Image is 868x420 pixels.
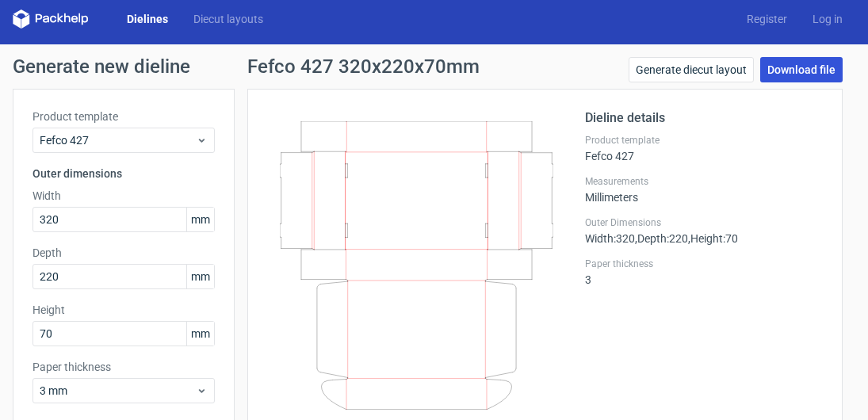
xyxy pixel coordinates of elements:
[186,265,214,288] span: mm
[181,11,276,27] a: Diecut layouts
[585,175,823,188] label: Measurements
[40,132,196,148] span: Fefco 427
[33,245,215,261] label: Depth
[33,109,215,124] label: Product template
[13,57,855,76] h1: Generate new dieline
[629,57,754,82] a: Generate diecut layout
[585,175,823,204] div: Millimeters
[585,258,823,270] label: Paper thickness
[186,322,214,346] span: mm
[760,57,843,82] a: Download file
[585,134,823,162] div: Fefco 427
[33,302,215,318] label: Height
[33,166,215,181] h3: Outer dimensions
[585,109,823,128] h2: Dieline details
[114,11,181,27] a: Dielines
[33,359,215,375] label: Paper thickness
[585,134,823,147] label: Product template
[247,57,480,76] h1: Fefco 427 320x220x70mm
[585,232,635,245] span: Width : 320
[186,208,214,231] span: mm
[585,216,823,229] label: Outer Dimensions
[33,188,215,204] label: Width
[635,232,688,245] span: , Depth : 220
[734,11,800,27] a: Register
[40,383,196,399] span: 3 mm
[800,11,855,27] a: Log in
[585,258,823,286] div: 3
[688,232,738,245] span: , Height : 70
